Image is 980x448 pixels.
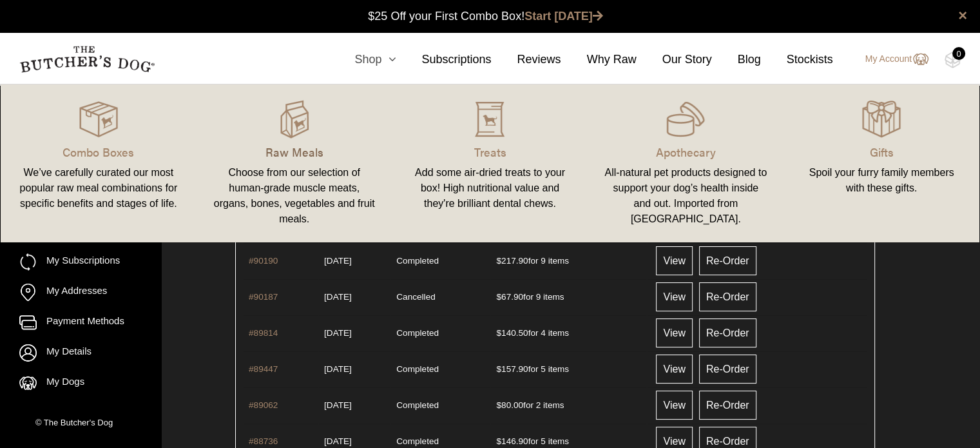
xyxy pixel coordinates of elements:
span: $ [496,364,501,374]
a: Re-Order [699,391,756,420]
a: View [656,355,692,384]
span: 140.50 [496,328,528,338]
div: Spoil your furry family members with these gifts. [799,165,964,196]
a: #89062 [249,400,278,410]
a: Shop [329,51,396,68]
a: My Account [852,52,928,67]
div: We’ve carefully curated our most popular raw meal combinations for specific benefits and stages o... [16,165,181,211]
p: Gifts [799,143,964,161]
p: Treats [408,143,573,161]
td: for 9 items [491,279,646,314]
td: Completed [391,315,490,350]
div: 0 [952,47,965,60]
a: Re-Order [699,318,756,347]
span: $ [496,256,501,266]
a: Start [DATE] [524,10,603,23]
a: #89447 [249,364,278,374]
div: Choose from our selection of human-grade muscle meats, organs, bones, vegetables and fruit meals. [212,165,377,227]
td: for 2 items [491,387,646,422]
span: 80.00 [496,400,523,410]
a: View [656,391,692,420]
a: #88736 [249,436,278,446]
a: Apothecary All-natural pet products designed to support your dog’s health inside and out. Importe... [588,97,783,229]
td: Cancelled [391,279,490,314]
a: My Dogs [19,375,142,392]
a: View [656,282,692,311]
td: for 9 items [491,243,646,278]
a: View [656,318,692,347]
a: Treats Add some air-dried treats to your box! High nutritional value and they're brilliant dental... [392,97,588,229]
time: [DATE] [324,328,352,338]
a: Subscriptions [396,51,491,68]
td: for 4 items [491,315,646,350]
p: Raw Meals [212,143,377,161]
td: for 5 items [491,351,646,386]
a: Raw Meals Choose from our selection of human-grade muscle meats, organs, bones, vegetables and fr... [197,97,392,229]
img: TBD_Cart-Empty.png [945,52,961,68]
time: [DATE] [324,256,352,266]
span: $ [496,328,501,338]
a: View [656,246,692,275]
td: Completed [391,351,490,386]
a: Re-Order [699,355,756,384]
a: Gifts Spoil your furry family members with these gifts. [783,97,979,229]
span: $ [496,292,501,302]
a: My Addresses [19,284,142,301]
time: [DATE] [324,292,352,302]
a: Reviews [491,51,561,68]
a: My Subscriptions [19,253,142,271]
a: Re-Order [699,282,756,311]
span: $ [496,400,501,410]
a: Blog [712,51,761,68]
div: All-natural pet products designed to support your dog’s health inside and out. Imported from [GEO... [603,165,768,227]
span: 67.90 [496,292,523,302]
a: #90190 [249,256,278,266]
td: Completed [391,387,490,422]
time: [DATE] [324,400,352,410]
a: Why Raw [561,51,637,68]
span: 217.90 [496,256,528,266]
a: Re-Order [699,246,756,275]
p: Combo Boxes [16,143,181,161]
span: $ [496,436,501,446]
a: #89814 [249,328,278,338]
a: Stockists [761,51,833,68]
time: [DATE] [324,364,352,374]
a: My Details [19,344,142,362]
span: 157.90 [496,364,528,374]
time: [DATE] [324,436,352,446]
p: Apothecary [603,143,768,161]
a: Payment Methods [19,314,142,331]
a: Our Story [637,51,712,68]
div: Add some air-dried treats to your box! High nutritional value and they're brilliant dental chews. [408,165,573,211]
a: Combo Boxes We’ve carefully curated our most popular raw meal combinations for specific benefits ... [1,97,197,229]
td: Completed [391,243,490,278]
a: #90187 [249,292,278,302]
span: 146.90 [496,436,528,446]
a: close [958,8,967,23]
